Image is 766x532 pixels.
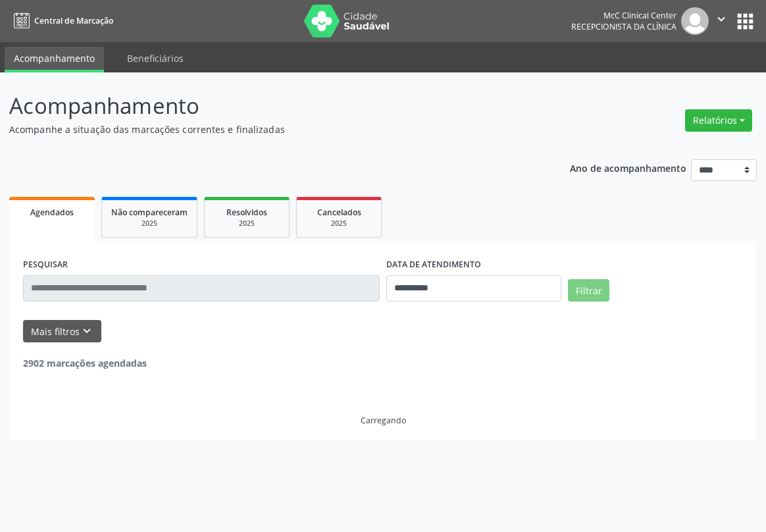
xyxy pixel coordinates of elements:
[9,122,532,136] p: Acompanhe a situação das marcações correntes e finalizadas
[23,255,68,275] label: PESQUISAR
[361,415,406,426] div: Carregando
[80,324,94,338] i: keyboard_arrow_down
[571,10,677,21] div: McC Clinical Center
[226,207,267,218] span: Resolvidos
[386,255,481,275] label: DATA DE ATENDIMENTO
[709,7,734,35] button: 
[685,109,752,132] button: Relatórios
[571,21,677,32] span: Recepcionista da clínica
[214,219,280,228] div: 2025
[111,219,188,228] div: 2025
[568,279,609,302] button: Filtrar
[118,47,193,70] a: Beneficiários
[111,207,188,218] span: Não compareceram
[23,320,101,343] button: Mais filtroskeyboard_arrow_down
[306,219,372,228] div: 2025
[5,47,104,72] a: Acompanhamento
[714,12,728,26] i: 
[681,7,709,35] img: img
[23,357,147,369] strong: 2902 marcações agendadas
[570,159,686,176] p: Ano de acompanhamento
[9,10,113,32] a: Central de Marcação
[317,207,361,218] span: Cancelados
[734,10,757,33] button: apps
[34,15,113,26] span: Central de Marcação
[30,207,74,218] span: Agendados
[9,90,532,122] p: Acompanhamento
